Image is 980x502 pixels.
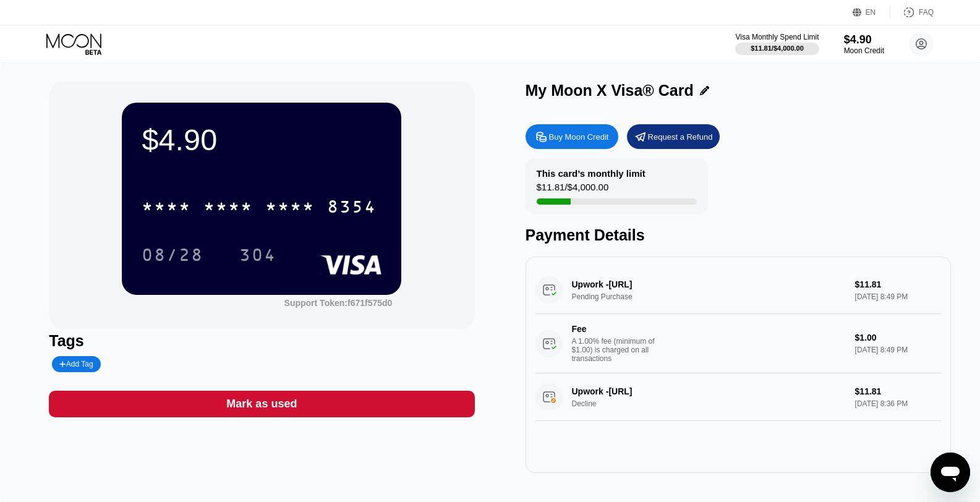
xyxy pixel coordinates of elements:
div: Buy Moon Credit [526,124,618,149]
div: Buy Moon Credit [549,132,609,142]
div: Payment Details [526,226,951,244]
div: This card’s monthly limit [537,168,646,179]
iframe: Button to launch messaging window [931,453,970,492]
div: $4.90 [844,33,884,46]
div: [DATE] 8:49 PM [855,346,941,354]
div: Request a Refund [627,124,720,149]
div: Support Token:f671f575d0 [284,298,393,308]
div: My Moon X Visa® Card [526,82,694,100]
div: A 1.00% fee (minimum of $1.00) is charged on all transactions [572,337,665,363]
div: Fee [572,324,658,334]
div: $1.00 [855,333,941,342]
div: Mark as used [226,397,297,411]
div: $11.81 / $4,000.00 [751,45,804,52]
div: Mark as used [49,391,474,417]
div: EN [853,6,890,19]
div: Visa Monthly Spend Limit [735,33,819,41]
div: 304 [239,247,276,266]
div: Add Tag [52,356,100,372]
div: Moon Credit [844,46,884,55]
div: 08/28 [142,247,203,266]
div: FAQ [919,8,934,17]
div: FeeA 1.00% fee (minimum of $1.00) is charged on all transactions$1.00[DATE] 8:49 PM [535,314,941,373]
div: 8354 [327,198,377,218]
div: $11.81 / $4,000.00 [537,182,609,198]
div: EN [866,8,876,17]
div: Add Tag [59,360,93,368]
div: 08/28 [132,239,213,270]
div: $4.90 [142,122,381,157]
div: Request a Refund [648,132,713,142]
div: Visa Monthly Spend Limit$11.81/$4,000.00 [735,33,819,55]
div: Tags [49,332,474,350]
div: $4.90Moon Credit [844,33,884,55]
div: 304 [230,239,286,270]
div: FAQ [890,6,934,19]
div: Support Token: f671f575d0 [284,298,393,308]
